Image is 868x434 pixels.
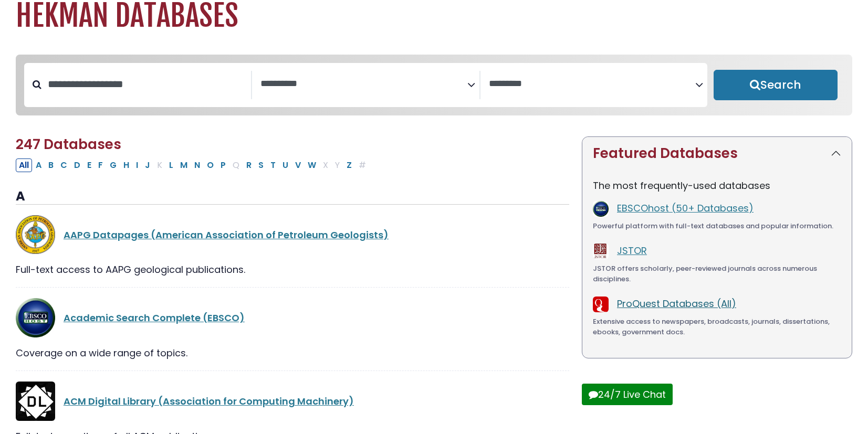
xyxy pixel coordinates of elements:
[593,221,841,231] div: Powerful platform with full-text databases and popular information.
[593,316,841,337] div: Extensive access to newspapers, broadcasts, journals, dissertations, ebooks, government docs.
[45,158,57,172] button: Filter Results B
[617,297,736,310] a: ProQuest Databases (All)
[16,135,121,154] span: 247 Databases
[16,346,569,360] div: Coverage on a wide range of topics.
[64,395,354,408] a: ACM Digital Library (Association for Computing Machinery)
[204,158,217,172] button: Filter Results O
[16,262,569,277] div: Full-text access to AAPG geological publications.
[133,158,141,172] button: Filter Results I
[84,158,95,172] button: Filter Results E
[617,202,754,215] a: EBSCOhost (50+ Databases)
[489,79,695,90] textarea: Search
[260,79,467,90] textarea: Search
[16,158,370,171] div: Alpha-list to filter by first letter of database name
[16,158,32,172] button: All
[177,158,191,172] button: Filter Results M
[267,158,279,172] button: Filter Results T
[582,137,852,170] button: Featured Databases
[64,311,245,324] a: Academic Search Complete (EBSCO)
[191,158,203,172] button: Filter Results N
[120,158,132,172] button: Filter Results H
[343,158,355,172] button: Filter Results Z
[142,158,153,172] button: Filter Results J
[292,158,304,172] button: Filter Results V
[16,189,569,205] h3: A
[617,244,647,257] a: JSTOR
[279,158,291,172] button: Filter Results U
[217,158,229,172] button: Filter Results P
[64,228,389,241] a: AAPG Datapages (American Association of Petroleum Geologists)
[107,158,120,172] button: Filter Results G
[57,158,70,172] button: Filter Results C
[593,178,841,193] p: The most frequently-used databases
[95,158,106,172] button: Filter Results F
[714,70,838,100] button: Submit for Search Results
[71,158,83,172] button: Filter Results D
[16,55,852,115] nav: Search filters
[166,158,176,172] button: Filter Results L
[41,76,251,93] input: Search database by title or keyword
[582,384,673,405] button: 24/7 Live Chat
[305,158,319,172] button: Filter Results W
[243,158,255,172] button: Filter Results R
[33,158,45,172] button: Filter Results A
[255,158,267,172] button: Filter Results S
[593,263,841,284] div: JSTOR offers scholarly, peer-reviewed journals across numerous disciplines.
